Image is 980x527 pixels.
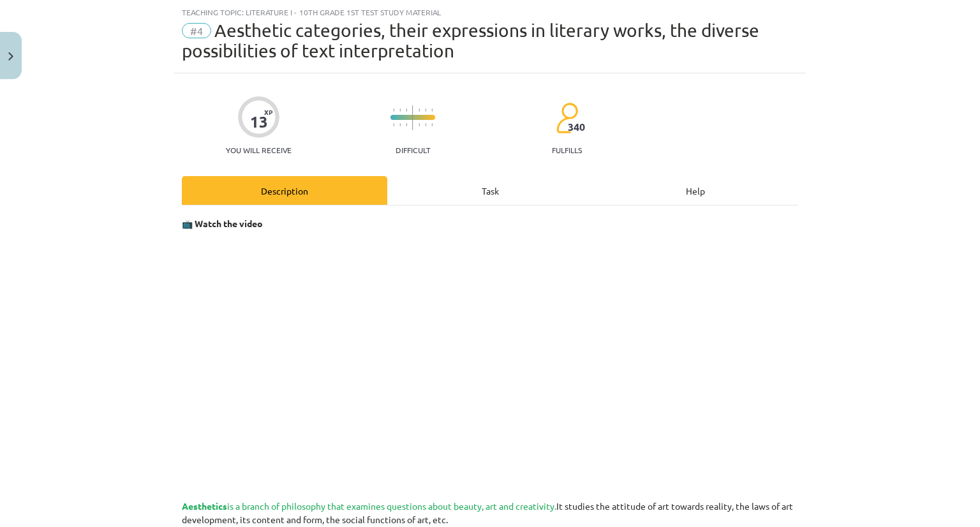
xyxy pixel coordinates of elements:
font: Task [482,185,499,197]
img: icon-long-line-d9ea69661e0d244f92f715978eff75569469978d946b2353a9bb055b3ed8787d.svg [412,105,413,130]
img: icon-short-line-57e1e144782c952c97e751825c79c345078a6d821885a25fce030b3d8c18986b.svg [399,108,401,112]
img: icon-short-line-57e1e144782c952c97e751825c79c345078a6d821885a25fce030b3d8c18986b.svg [425,108,426,112]
img: icon-short-line-57e1e144782c952c97e751825c79c345078a6d821885a25fce030b3d8c18986b.svg [399,123,401,126]
img: icon-short-line-57e1e144782c952c97e751825c79c345078a6d821885a25fce030b3d8c18986b.svg [419,123,420,126]
font: Description [261,185,308,197]
img: icon-short-line-57e1e144782c952c97e751825c79c345078a6d821885a25fce030b3d8c18986b.svg [393,108,394,112]
img: icon-short-line-57e1e144782c952c97e751825c79c345078a6d821885a25fce030b3d8c18986b.svg [431,108,433,112]
font: Difficult [396,145,431,155]
font: is a branch of philosophy that examines questions about beauty, art and creativity. [227,500,556,512]
img: icon-short-line-57e1e144782c952c97e751825c79c345078a6d821885a25fce030b3d8c18986b.svg [425,123,426,126]
img: icon-short-line-57e1e144782c952c97e751825c79c345078a6d821885a25fce030b3d8c18986b.svg [393,123,394,126]
font: 13 [250,112,268,131]
font: 340 [568,120,585,133]
img: icon-short-line-57e1e144782c952c97e751825c79c345078a6d821885a25fce030b3d8c18986b.svg [406,123,407,126]
font: #4 [190,24,203,37]
font: Aesthetics [182,500,227,512]
img: icon-short-line-57e1e144782c952c97e751825c79c345078a6d821885a25fce030b3d8c18986b.svg [419,108,420,112]
img: icon-short-line-57e1e144782c952c97e751825c79c345078a6d821885a25fce030b3d8c18986b.svg [406,108,407,112]
img: students-c634bb4e5e11cddfef0936a35e636f08e4e9abd3cc4e673bd6f9a4125e45ecb1.svg [556,102,578,134]
font: 📺 Watch the video [182,218,263,229]
img: icon-short-line-57e1e144782c952c97e751825c79c345078a6d821885a25fce030b3d8c18986b.svg [431,123,433,126]
font: fulfills [552,145,582,155]
font: You will receive [226,145,292,155]
font: Teaching topic: Literature I - 10th grade 1st test study material [182,7,441,17]
font: XP [264,107,272,117]
font: Aesthetic categories, their expressions in literary works, the diverse possibilities of text inte... [182,20,759,61]
font: Help [686,185,705,197]
img: icon-close-lesson-0947bae3869378f0d4975bcd49f059093ad1ed9edebbc8119c70593378902aed.svg [8,52,13,61]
